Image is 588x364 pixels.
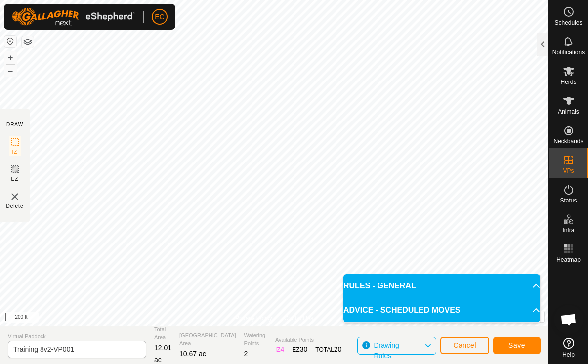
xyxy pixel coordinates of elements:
[343,304,460,316] span: ADVICE - SCHEDULED MOVES
[334,345,342,353] span: 20
[22,36,34,48] button: Map Layers
[315,344,341,355] div: TOTAL
[244,350,248,358] span: 2
[284,314,313,323] a: Contact Us
[554,20,582,26] span: Schedules
[275,336,342,344] span: Available Points
[560,79,576,85] span: Herds
[563,168,574,174] span: VPs
[281,345,285,353] span: 4
[508,341,525,349] span: Save
[235,314,272,323] a: Privacy Policy
[562,227,574,233] span: Infra
[154,325,171,342] span: Total Area
[4,65,16,77] button: –
[562,352,575,358] span: Help
[155,12,164,22] span: EC
[12,8,135,26] img: Gallagher Logo
[11,175,19,183] span: EZ
[440,337,489,354] button: Cancel
[493,337,541,354] button: Save
[275,344,284,355] div: IZ
[374,341,399,360] span: Drawing Rules
[4,52,16,64] button: +
[244,331,267,348] span: Watering Points
[549,334,588,362] a: Help
[343,298,540,322] p-accordion-header: ADVICE - SCHEDULED MOVES
[154,344,171,364] span: 12.01 ac
[556,257,581,263] span: Heatmap
[6,121,23,128] div: DRAW
[9,191,21,202] img: VP
[179,331,236,348] span: [GEOGRAPHIC_DATA] Area
[558,109,579,115] span: Animals
[179,350,206,358] span: 10.67 ac
[554,305,584,334] div: Open chat
[8,332,146,341] span: Virtual Paddock
[552,49,585,55] span: Notifications
[292,344,307,355] div: EZ
[453,341,476,349] span: Cancel
[553,138,583,144] span: Neckbands
[4,36,16,47] button: Reset Map
[12,148,18,156] span: IZ
[343,280,416,292] span: RULES - GENERAL
[300,345,308,353] span: 30
[6,202,24,210] span: Delete
[560,198,577,203] span: Status
[343,274,540,298] p-accordion-header: RULES - GENERAL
